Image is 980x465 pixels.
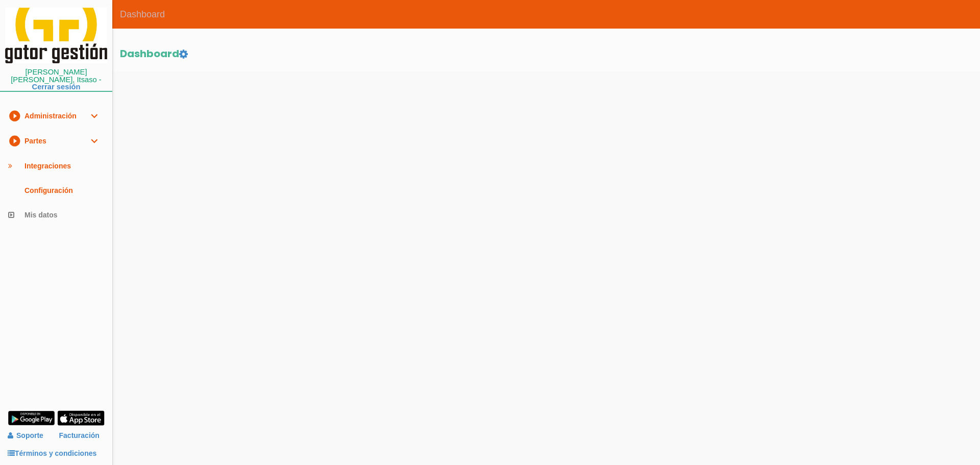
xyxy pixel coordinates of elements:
i: expand_more [88,104,100,128]
a: Soporte [8,431,43,439]
i: play_circle_filled [8,129,20,153]
i: play_circle_filled [8,104,20,128]
a: Facturación [59,427,100,445]
img: itcons-logo [5,8,107,63]
a: Términos y condiciones [8,449,96,457]
i: expand_more [88,129,100,153]
h2: Dashboard [120,48,972,60]
img: app-store.png [57,410,105,426]
span: Dashboard [112,2,173,27]
a: Cerrar sesión [32,83,81,91]
img: google-play.png [8,410,55,426]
